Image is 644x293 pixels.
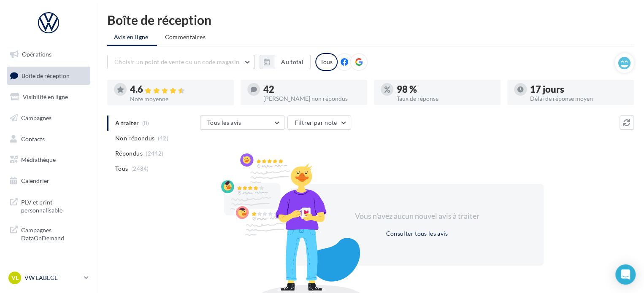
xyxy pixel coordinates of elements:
[21,196,87,215] span: PLV et print personnalisable
[115,149,143,158] span: Répondus
[5,151,92,169] a: Médiathèque
[5,109,92,127] a: Campagnes
[207,119,241,126] span: Tous les avis
[5,46,92,63] a: Opérations
[107,13,634,26] div: Boîte de réception
[397,85,494,94] div: 98 %
[23,93,68,100] span: Visibilité en ligne
[22,72,70,79] span: Boîte de réception
[344,211,490,222] div: Vous n'avez aucun nouvel avis à traiter
[5,67,92,85] a: Boîte de réception
[115,164,128,173] span: Tous
[274,55,311,69] button: Au total
[21,177,49,184] span: Calendrier
[530,85,627,94] div: 17 jours
[7,270,90,286] a: VL VW LABEGE
[130,85,227,94] div: 4.6
[315,53,338,71] div: Tous
[114,58,239,65] span: Choisir un point de vente ou un code magasin
[530,96,627,102] div: Délai de réponse moyen
[260,55,311,69] button: Au total
[158,135,168,142] span: (42)
[115,134,154,142] span: Non répondus
[382,228,451,239] button: Consulter tous les avis
[21,135,45,142] span: Contacts
[200,116,284,130] button: Tous les avis
[615,264,636,285] div: Open Intercom Messenger
[165,33,206,40] span: Commentaires
[5,172,92,190] a: Calendrier
[22,51,51,58] span: Opérations
[11,274,19,282] span: VL
[287,116,351,130] button: Filtrer par note
[397,96,494,102] div: Taux de réponse
[146,150,163,157] span: (2442)
[5,88,92,106] a: Visibilité en ligne
[5,193,92,218] a: PLV et print personnalisable
[21,114,51,121] span: Campagnes
[21,224,87,242] span: Campagnes DataOnDemand
[107,55,255,69] button: Choisir un point de vente ou un code magasin
[131,165,149,172] span: (2484)
[5,221,92,246] a: Campagnes DataOnDemand
[263,96,360,102] div: [PERSON_NAME] non répondus
[5,130,92,148] a: Contacts
[130,96,227,102] div: Note moyenne
[24,274,81,282] p: VW LABEGE
[263,85,360,94] div: 42
[21,156,56,163] span: Médiathèque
